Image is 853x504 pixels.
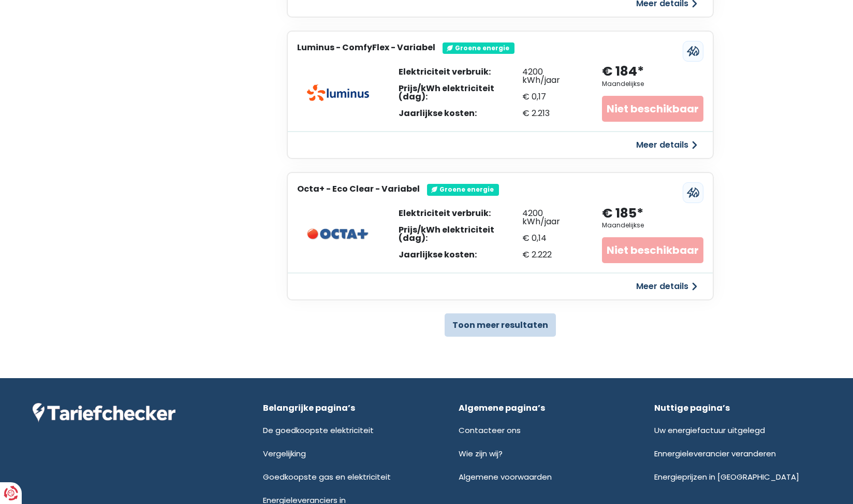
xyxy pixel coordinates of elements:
div: € 0,14 [522,234,581,242]
div: Groene energie [427,184,499,195]
a: Wie zijn wij? [459,448,503,459]
a: Ennergieleverancier veranderen [654,448,776,459]
img: Tariefchecker logo [33,403,175,423]
button: Meer details [630,277,703,296]
div: 4200 kWh/jaar [522,68,581,84]
div: Maandelijkse [602,80,644,88]
a: De goedkoopste elektriciteit [263,425,374,436]
div: € 184* [602,63,644,80]
div: Algemene pagina’s [459,403,625,413]
div: Groene energie [443,42,514,54]
div: Elektriciteit verbruik: [399,68,522,76]
div: Jaarlijkse kosten: [399,251,522,259]
div: Nuttige pagina’s [654,403,820,413]
div: € 185* [602,205,643,222]
div: € 2.222 [522,251,581,259]
a: Vergelijking [263,448,306,459]
div: Prijs/kWh elektriciteit (dag): [399,226,522,242]
button: Meer details [630,136,703,154]
img: Octa [307,228,369,240]
div: € 0,17 [522,93,581,101]
button: Toon meer resultaten [445,313,556,337]
div: Maandelijkse [602,222,644,229]
a: Contacteer ons [459,425,521,436]
a: Energieprijzen in [GEOGRAPHIC_DATA] [654,471,799,482]
div: Niet beschikbaar [602,237,703,263]
a: Goedkoopste gas en elektriciteit [263,471,391,482]
a: Algemene voorwaarden [459,471,552,482]
h3: Octa+ - Eco Clear - Variabel [297,184,420,194]
a: Uw energiefactuur uitgelegd [654,425,765,436]
div: Jaarlijkse kosten: [399,109,522,118]
div: Belangrijke pagina’s [263,403,429,413]
div: € 2.213 [522,109,581,118]
img: Luminus [307,84,369,101]
div: Prijs/kWh elektriciteit (dag): [399,84,522,101]
div: 4200 kWh/jaar [522,209,581,226]
div: Niet beschikbaar [602,96,703,122]
h3: Luminus - ComfyFlex - Variabel [297,42,435,52]
div: Elektriciteit verbruik: [399,209,522,218]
